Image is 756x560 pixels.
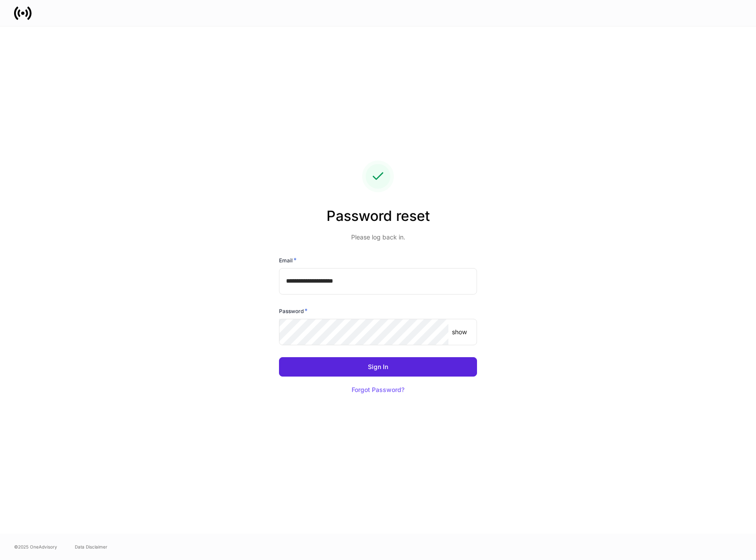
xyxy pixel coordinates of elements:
h6: Password [279,306,308,315]
p: Please log back in. [279,233,477,242]
h2: Password reset [279,206,477,233]
div: Forgot Password? [352,387,404,393]
p: show [452,328,467,336]
button: Forgot Password? [341,380,415,399]
h6: Email [279,256,297,265]
a: Data Disclaimer [75,543,107,550]
span: © 2025 OneAdvisory [14,543,57,550]
div: Sign In [368,364,388,370]
button: Sign In [279,357,477,377]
